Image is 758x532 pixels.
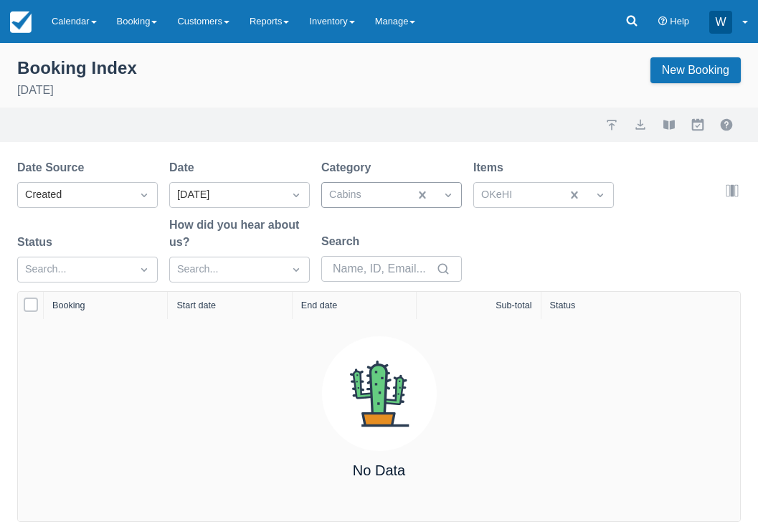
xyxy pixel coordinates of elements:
[169,159,200,176] label: Date
[650,57,741,83] a: New Booking
[441,188,455,202] span: Dropdown icon
[709,11,732,34] div: W
[289,188,303,202] span: Dropdown icon
[137,188,151,202] span: Dropdown icon
[353,462,405,478] h4: No Data
[17,82,137,99] p: [DATE]
[593,188,607,202] span: Dropdown icon
[321,159,376,176] label: Category
[603,116,620,133] a: import
[301,300,337,310] div: End date
[550,300,576,310] div: Status
[333,256,433,282] input: Name, ID, Email...
[670,16,689,27] span: Help
[10,11,32,33] img: checkfront-main-nav-mini-logo.png
[176,300,216,310] div: Start date
[169,217,310,251] label: How did you hear about us?
[25,187,124,203] div: Created
[137,262,151,277] span: Dropdown icon
[52,300,85,310] div: Booking
[17,57,137,79] div: Booking Index
[632,116,649,133] button: export
[321,233,365,250] label: Search
[658,17,668,27] i: Help
[473,159,509,176] label: Items
[17,234,58,251] label: Status
[17,159,90,176] label: Date Source
[289,262,303,277] span: Dropdown icon
[177,187,276,203] div: [DATE]
[496,300,531,310] div: Sub-total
